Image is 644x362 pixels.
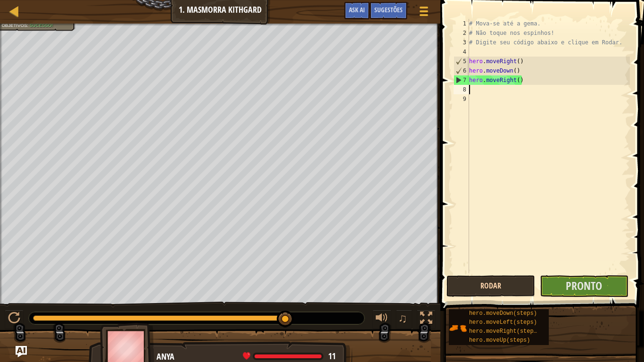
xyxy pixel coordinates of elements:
[349,5,365,14] span: Ask AI
[454,57,469,66] div: 5
[243,352,336,361] div: health: 11 / 11
[374,5,403,14] span: Sugestões
[454,85,469,94] div: 8
[1,23,27,28] span: Objetivos
[449,319,467,337] img: portrait.png
[16,346,27,357] button: Ask AI
[454,19,469,28] div: 1
[454,28,469,38] div: 2
[417,310,436,329] button: Toggle fullscreen
[454,75,469,85] div: 7
[454,66,469,75] div: 6
[328,350,336,362] span: 11
[454,38,469,47] div: 3
[469,319,537,326] span: hero.moveLeft(steps)
[469,328,540,335] span: hero.moveRight(steps)
[396,310,412,329] button: ♫
[454,94,469,104] div: 9
[454,47,469,57] div: 4
[446,275,535,297] button: Rodar
[372,310,391,329] button: Ajuste o volume
[566,278,602,293] span: Pronto
[469,310,537,317] span: hero.moveDown(steps)
[540,275,628,297] button: Pronto
[398,311,407,325] span: ♫
[412,2,436,24] button: Mostrar menu do jogo
[5,310,24,329] button: Ctrl + P: Play
[27,23,29,28] span: :
[30,23,53,28] span: Sucesso!
[469,337,530,344] span: hero.moveUp(steps)
[344,2,370,19] button: Ask AI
